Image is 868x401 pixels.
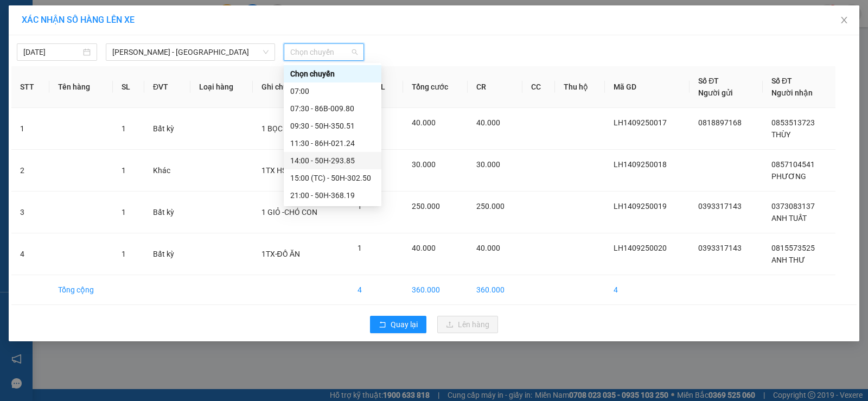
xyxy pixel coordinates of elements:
[261,208,317,217] span: 1 GIỎ -CHÓ CON
[11,192,49,233] td: 3
[771,214,807,222] span: ANH TUẤT
[11,233,49,275] td: 4
[698,244,742,252] span: 0393317143
[476,202,505,211] span: 250.000
[11,150,49,192] td: 2
[476,244,500,252] span: 40.000
[476,118,500,127] span: 40.000
[22,15,135,25] span: XÁC NHẬN SỐ HÀNG LÊN XE
[771,202,815,211] span: 0373083137
[49,275,113,305] td: Tổng cộng
[122,250,126,258] span: 1
[23,46,81,58] input: 14/09/2025
[412,118,436,127] span: 40.000
[112,44,269,60] span: Phan Rí - Sài Gòn
[290,120,375,132] div: 09:30 - 50H-350.51
[555,66,605,108] th: Thu hộ
[771,160,815,169] span: 0857104541
[698,77,719,85] span: Số ĐT
[11,108,49,150] td: 1
[113,66,144,108] th: SL
[771,118,815,127] span: 0853513723
[391,319,418,330] span: Quay lại
[698,202,742,211] span: 0393317143
[370,316,426,333] button: rollbackQuay lại
[253,66,349,108] th: Ghi chú
[261,250,300,258] span: 1TX-ĐỒ ĂN
[290,137,375,149] div: 11:30 - 86H-021.24
[468,66,522,108] th: CR
[290,85,375,97] div: 07:00
[437,316,498,333] button: uploadLên hàng
[771,172,806,181] span: PHƯƠNG
[263,49,269,55] span: down
[144,150,190,192] td: Khác
[829,5,859,36] button: Close
[11,66,49,108] th: STT
[379,321,386,329] span: rollback
[605,66,690,108] th: Mã GD
[122,124,126,133] span: 1
[403,275,468,305] td: 360.000
[122,208,126,217] span: 1
[290,68,375,80] div: Chọn chuyến
[290,103,375,114] div: 07:30 - 86B-009.80
[144,108,190,150] td: Bất kỳ
[412,244,436,252] span: 40.000
[771,256,805,264] span: ANH THƯ
[605,275,690,305] td: 4
[403,66,468,108] th: Tổng cước
[698,118,742,127] span: 0818897168
[614,202,667,211] span: LH1409250019
[476,160,500,169] span: 30.000
[358,202,362,211] span: 1
[771,88,813,97] span: Người nhận
[290,155,375,167] div: 14:00 - 50H-293.85
[190,66,252,108] th: Loại hàng
[349,275,403,305] td: 4
[290,189,375,201] div: 21:00 - 50H-368.19
[771,130,790,139] span: THÙY
[412,202,440,211] span: 250.000
[840,16,848,24] span: close
[614,118,667,127] span: LH1409250017
[290,172,375,184] div: 15:00 (TC) - 50H-302.50
[771,244,815,252] span: 0815573525
[144,66,190,108] th: ĐVT
[698,88,733,97] span: Người gửi
[358,244,362,252] span: 1
[614,160,667,169] span: LH1409250018
[122,166,126,175] span: 1
[771,77,792,85] span: Số ĐT
[522,66,555,108] th: CC
[49,66,113,108] th: Tên hàng
[144,192,190,233] td: Bất kỳ
[261,166,286,175] span: 1TX HS
[614,244,667,252] span: LH1409250020
[290,44,358,60] span: Chọn chuyến
[412,160,436,169] span: 30.000
[261,124,324,133] span: 1 BỌC ĐEN ĐỒ ĂN
[144,233,190,275] td: Bất kỳ
[284,65,381,82] div: Chọn chuyến
[468,275,522,305] td: 360.000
